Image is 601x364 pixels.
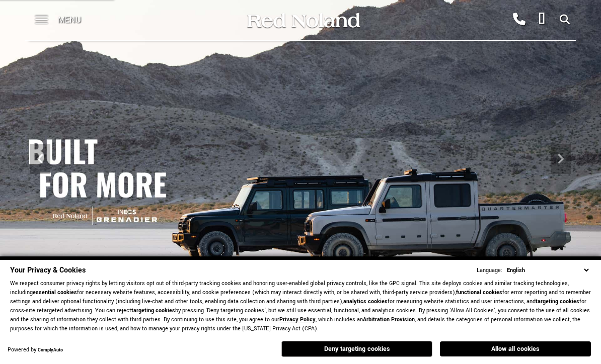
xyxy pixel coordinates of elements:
[536,298,579,305] strong: targeting cookies
[440,341,591,356] button: Allow all cookies
[8,347,63,353] div: Powered by
[30,144,50,174] div: Previous
[281,341,432,357] button: Deny targeting cookies
[131,307,175,314] strong: targeting cookies
[33,289,77,296] strong: essential cookies
[245,12,361,29] img: Red Noland Auto Group
[456,289,502,296] strong: functional cookies
[10,265,86,276] span: Your Privacy & Cookies
[551,144,571,174] div: Next
[279,316,316,323] a: Privacy Policy
[343,298,388,305] strong: analytics cookies
[38,347,63,353] a: ComplyAuto
[477,267,502,274] div: Language:
[504,265,591,275] select: Language Select
[10,279,591,333] p: We respect consumer privacy rights by letting visitors opt out of third-party tracking cookies an...
[363,316,415,323] strong: Arbitration Provision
